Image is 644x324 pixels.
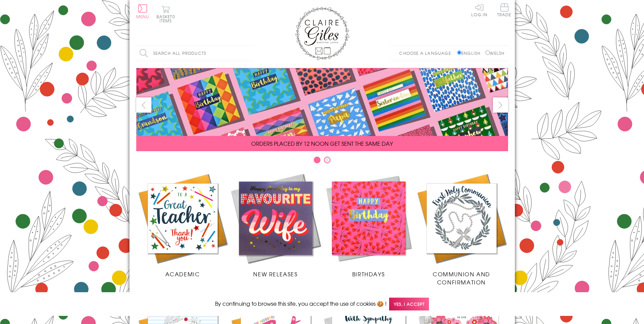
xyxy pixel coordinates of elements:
[322,172,415,278] a: Birthdays
[136,46,255,61] input: Search all products
[229,172,322,278] a: New Releases
[471,3,487,17] a: Log In
[324,157,331,163] button: Carousel Page 2
[314,157,320,163] button: Carousel Page 1 (Current Slide)
[352,270,385,278] span: Birthdays
[399,50,456,56] p: Choose a language:
[136,4,149,19] button: Menu
[157,5,175,23] button: Basket0 items
[136,156,508,167] div: Carousel Pagination
[248,46,255,61] input: Search
[136,14,149,20] span: Menu
[497,3,511,17] span: Trade
[253,270,297,278] span: New Releases
[485,50,505,56] label: Welsh
[295,7,349,60] img: Claire Giles Greetings Cards
[457,50,484,56] label: English
[136,97,151,113] button: prev
[165,270,200,278] span: Academic
[457,50,461,55] input: English
[497,3,511,18] a: Trade
[136,172,229,278] a: Academic
[251,139,393,147] span: ORDERS PLACED BY 12 NOON GET SENT THE SAME DAY
[485,50,490,55] input: Welsh
[415,172,508,286] a: Communion and Confirmation
[493,97,508,113] button: next
[433,270,490,286] span: Communion and Confirmation
[160,14,175,24] span: 0 items
[389,298,429,311] span: Yes, I accept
